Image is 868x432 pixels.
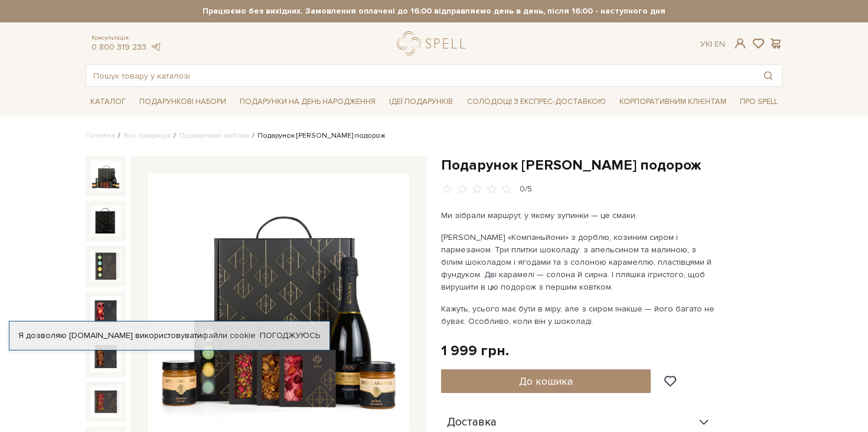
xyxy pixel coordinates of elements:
[123,131,171,140] a: Вся продукція
[179,131,249,140] a: Подарункові набори
[149,42,161,52] a: telegram
[441,156,782,174] h1: Подарунок [PERSON_NAME] подорож
[135,93,231,111] a: Подарункові набори
[384,93,458,111] a: Ідеї подарунків
[441,369,651,393] button: До кошика
[260,330,320,341] a: Погоджуюсь
[441,342,509,360] div: 1 999 грн.
[519,375,573,388] span: До кошика
[9,330,329,341] div: Я дозволяю [DOMAIN_NAME] використовувати
[86,93,130,111] a: Каталог
[92,34,161,42] span: Консультація:
[92,42,146,52] a: 0 800 319 233
[90,296,121,327] img: Подарунок Сирна подорож
[90,206,121,236] img: Подарунок Сирна подорож
[710,39,712,49] span: |
[441,303,718,327] p: Кажуть, усього має бути в міру, але з сиром інакше — його багато не буває. Особливо, коли він у ш...
[397,31,471,56] a: logo
[447,417,497,428] span: Доставка
[520,184,532,195] div: 0/5
[441,209,718,222] p: Ми зібрали маршрут, у якому зупинки — це смаки.
[249,131,386,141] li: Подарунок [PERSON_NAME] подорож
[441,231,718,293] p: [PERSON_NAME] «Компаньйони» з дорблю, козиним сиром і пармезаном. Три плитки шоколаду: з апельсин...
[700,39,725,50] div: Ук
[86,65,755,86] input: Пошук товару у каталозі
[735,93,782,111] a: Про Spell
[615,93,731,111] a: Корпоративним клієнтам
[90,341,121,372] img: Подарунок Сирна подорож
[86,6,782,17] strong: Працюємо без вихідних. Замовлення оплачені до 16:00 відправляємо день в день, після 16:00 - насту...
[202,330,256,340] a: файли cookie
[86,131,115,140] a: Головна
[235,93,380,111] a: Подарунки на День народження
[462,92,611,112] a: Солодощі з експрес-доставкою
[714,39,725,49] a: En
[90,251,121,281] img: Подарунок Сирна подорож
[90,161,121,191] img: Подарунок Сирна подорож
[755,65,782,86] button: Пошук товару у каталозі
[90,386,121,417] img: Подарунок Сирна подорож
